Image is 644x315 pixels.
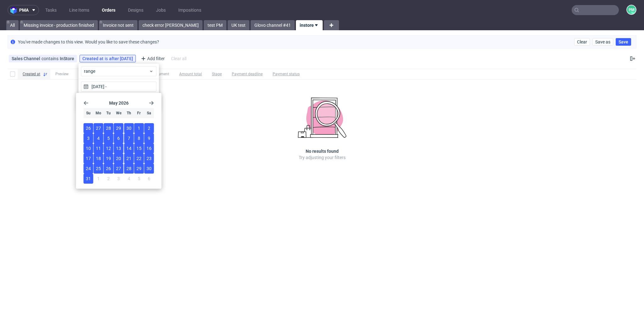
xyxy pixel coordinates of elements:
div: Sa [144,108,154,118]
span: Save as [595,40,610,44]
span: 28 [126,165,131,172]
div: Th [124,108,134,118]
span: Go back 1 month [84,100,89,106]
button: Wed Jun 03 2026 [114,174,124,184]
button: Thu Apr 30 2026 [124,123,134,133]
span: 24 [86,165,91,172]
p: Try adjusting your filters [299,154,346,161]
span: 1 [138,125,140,131]
span: is [105,56,109,61]
button: Sat Jun 06 2026 [144,174,154,184]
img: logo [10,7,19,14]
span: contains [42,56,60,61]
a: Designs [124,5,147,15]
button: Thu May 14 2026 [124,143,134,153]
span: 31 [86,175,91,182]
span: 20 [116,155,121,162]
button: Fri May 08 2026 [134,133,144,143]
span: 2 [148,125,150,131]
button: Mon May 04 2026 [94,133,103,143]
a: Glovo channel #41 [251,20,295,30]
p: You've made changes to this view. Would you like to save these changes? [18,39,159,45]
span: 19 [106,155,111,162]
a: Missing invoice - production finished [20,20,98,30]
span: 10 [86,145,91,152]
button: Sun May 31 2026 [84,174,93,184]
span: 5 [107,135,110,141]
button: Tue May 26 2026 [104,163,114,174]
span: 6 [148,175,150,182]
button: Mon Jun 01 2026 [94,174,103,184]
span: 29 [116,125,121,131]
h3: No results found [306,148,339,154]
a: check error [PERSON_NAME] [139,20,203,30]
button: Sun May 17 2026 [84,153,93,163]
button: Save as [592,38,613,46]
span: 17 [86,155,91,162]
span: range [84,68,149,74]
span: Sales Channel [12,56,42,61]
button: Tue May 19 2026 [104,153,114,163]
button: Sun Apr 26 2026 [84,123,93,133]
span: 4 [128,175,130,182]
button: Wed Apr 29 2026 [114,123,124,133]
button: Fri May 22 2026 [134,153,144,163]
button: Sat May 23 2026 [144,153,154,163]
a: test PM [204,20,226,30]
span: 7 [128,135,130,141]
section: May 2026 [84,100,154,106]
span: Document [152,72,169,77]
button: Tue Jun 02 2026 [104,174,114,184]
span: 4 [97,135,100,141]
span: 22 [136,155,142,162]
span: 14 [126,145,131,152]
span: 11 [96,145,101,152]
button: Thu May 21 2026 [124,153,134,163]
span: Go forward 1 month [149,100,154,106]
button: Wed May 27 2026 [114,163,124,174]
button: pma [8,5,39,15]
div: Su [84,108,93,118]
div: InStore [60,56,74,61]
button: Fri May 15 2026 [134,143,144,153]
button: Mon Apr 27 2026 [94,123,103,133]
span: 25 [96,165,101,172]
span: 26 [86,125,91,131]
button: Thu May 07 2026 [124,133,134,143]
a: Jobs [152,5,169,15]
span: 15 [136,145,142,152]
span: 3 [117,175,120,182]
span: Preview [55,72,69,77]
button: Sat May 09 2026 [144,133,154,143]
a: UK test [228,20,249,30]
button: Mon May 25 2026 [94,163,103,174]
div: Mo [94,108,103,118]
span: 28 [106,125,111,131]
span: 23 [147,155,152,162]
button: Sun May 24 2026 [84,163,93,174]
div: Clear all [170,54,188,63]
span: 12 [106,145,111,152]
div: Tu [104,108,114,118]
span: Save [619,40,628,44]
figcaption: PM [627,5,636,14]
span: 3 [87,135,90,141]
span: 6 [117,135,120,141]
button: Thu May 28 2026 [124,163,134,174]
button: Sat May 30 2026 [144,163,154,174]
span: 1 [97,175,100,182]
button: Mon May 18 2026 [94,153,103,163]
button: Tue May 05 2026 [104,133,114,143]
span: 27 [116,165,121,172]
span: Payment status [273,72,300,77]
button: Wed May 06 2026 [114,133,124,143]
span: Clear [577,40,587,44]
a: Orders [98,5,119,15]
button: Mon May 11 2026 [94,143,103,153]
span: 18 [96,155,101,162]
button: Wed May 13 2026 [114,143,124,153]
span: 16 [147,145,152,152]
a: Invoice not sent [99,20,137,30]
button: Fri Jun 05 2026 [134,174,144,184]
button: Clear [574,38,590,46]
